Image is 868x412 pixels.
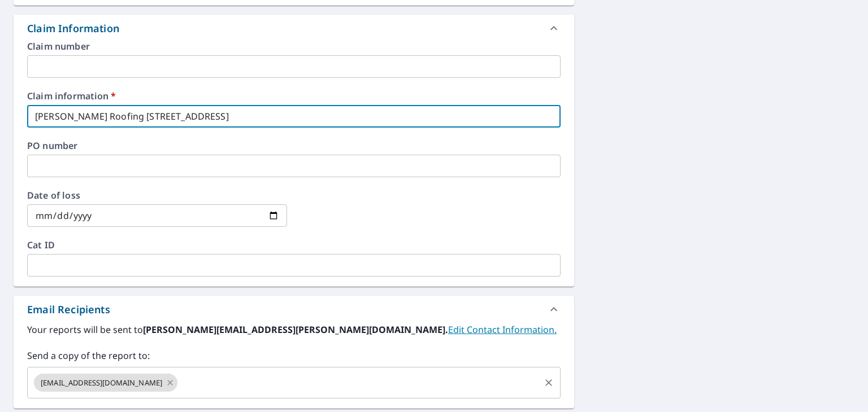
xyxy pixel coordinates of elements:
button: Clear [541,375,557,391]
label: Claim number [27,42,561,51]
label: Date of loss [27,191,287,200]
span: [EMAIL_ADDRESS][DOMAIN_NAME] [34,378,169,388]
div: Email Recipients [27,302,110,317]
div: [EMAIL_ADDRESS][DOMAIN_NAME] [34,374,177,392]
div: Claim Information [27,21,119,36]
label: PO number [27,141,561,150]
b: [PERSON_NAME][EMAIL_ADDRESS][PERSON_NAME][DOMAIN_NAME]. [143,323,448,336]
label: Your reports will be sent to [27,323,561,336]
label: Send a copy of the report to: [27,349,561,362]
a: EditContactInfo [448,323,557,336]
div: Email Recipients [14,296,574,323]
div: Claim Information [14,15,574,42]
label: Claim information [27,91,561,100]
label: Cat ID [27,240,561,249]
